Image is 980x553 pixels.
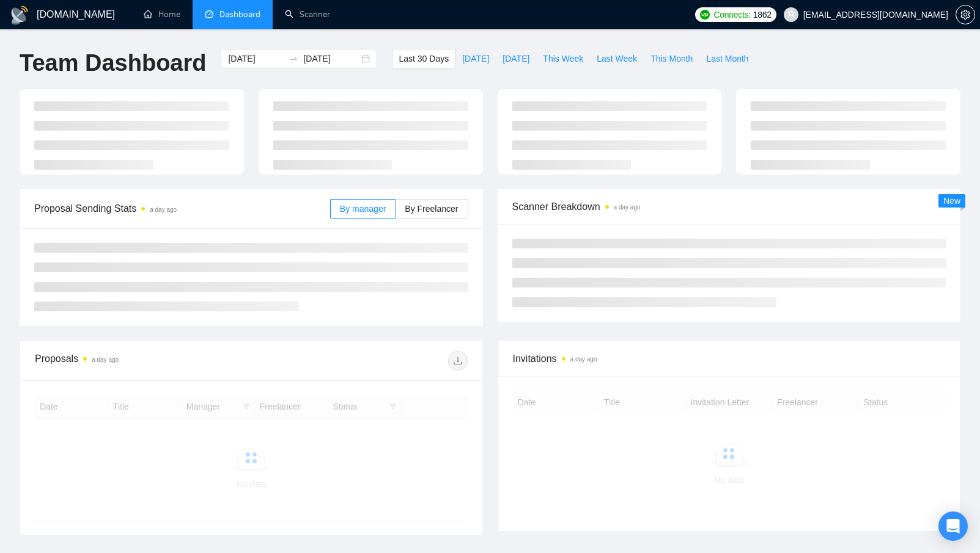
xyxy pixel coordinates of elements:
[644,49,699,68] button: This Month
[590,49,644,68] button: Last Week
[392,49,455,68] button: Last 30 Days
[513,351,946,366] span: Invitations
[614,204,641,211] time: a day ago
[787,10,795,19] span: user
[938,511,968,541] div: Open Intercom Messenger
[340,204,386,214] span: By manager
[956,5,975,24] button: setting
[150,206,177,213] time: a day ago
[92,356,119,363] time: a day ago
[144,9,180,20] a: homeHome
[34,201,330,216] span: Proposal Sending Stats
[10,5,29,25] img: logo
[699,49,755,68] button: Last Month
[228,52,284,65] input: Start date
[20,49,206,78] h1: Team Dashboard
[455,49,496,68] button: [DATE]
[303,52,359,65] input: End date
[399,52,449,65] span: Last 30 Days
[570,356,597,363] time: a day ago
[706,52,748,65] span: Last Month
[956,10,975,20] a: setting
[462,52,489,65] span: [DATE]
[35,351,251,370] div: Proposals
[512,199,946,214] span: Scanner Breakdown
[496,49,536,68] button: [DATE]
[405,204,458,214] span: By Freelancer
[285,9,330,20] a: searchScanner
[753,8,772,21] span: 1862
[700,10,710,20] img: upwork-logo.png
[713,8,750,21] span: Connects:
[289,54,298,63] span: to
[503,52,529,65] span: [DATE]
[219,9,260,20] span: Dashboard
[943,196,960,206] span: New
[597,52,637,65] span: Last Week
[205,10,213,18] span: dashboard
[289,54,298,63] span: swap-right
[536,49,590,68] button: This Week
[543,52,583,65] span: This Week
[650,52,693,65] span: This Month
